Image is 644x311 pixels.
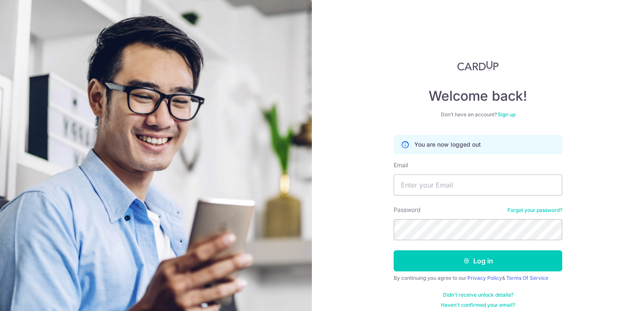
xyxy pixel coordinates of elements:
[394,161,408,169] label: Email
[441,302,515,308] a: Haven't confirmed your email?
[467,275,502,281] a: Privacy Policy
[457,61,499,71] img: CardUp Logo
[394,111,562,118] div: Don’t have an account?
[394,88,562,105] h4: Welcome back!
[443,292,513,298] a: Didn't receive unlock details?
[394,275,562,282] div: By continuing you agree to our &
[498,111,515,118] a: Sign up
[394,206,421,214] label: Password
[506,275,548,281] a: Terms Of Service
[394,174,562,196] input: Enter your Email
[394,250,562,271] button: Log in
[507,207,562,214] a: Forgot your password?
[414,140,481,149] p: You are now logged out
